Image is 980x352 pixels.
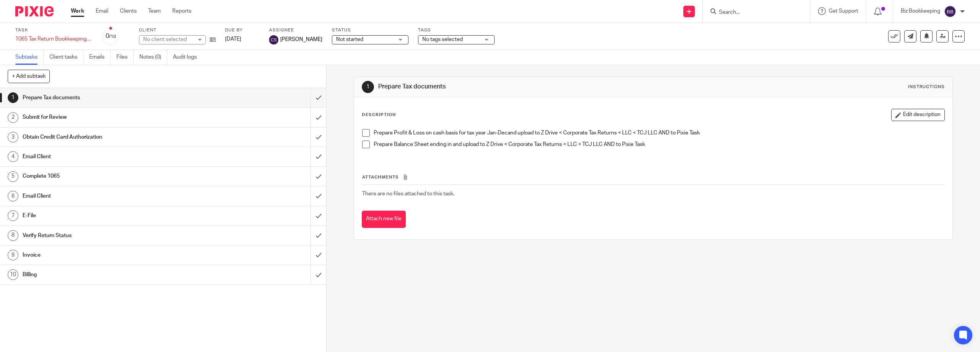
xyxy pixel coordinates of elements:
[71,7,84,15] a: Work
[23,210,209,221] h1: E-File
[269,27,322,33] label: Assignee
[891,109,945,121] button: Edit description
[8,250,18,260] div: 9
[49,50,83,65] a: Client tasks
[106,32,116,41] div: 0
[718,9,787,16] input: Search
[23,111,209,123] h1: Submit for Review
[374,141,944,148] p: Prepare Balance Sheet ending in and upload to Z Drive < Corporate Tax Returns < LLC < TCJ LLC AND...
[23,170,209,182] h1: Complete 1065
[8,151,18,162] div: 4
[139,50,167,65] a: Notes (0)
[173,50,203,65] a: Audit logs
[23,230,209,241] h1: Verify Return Status
[336,37,363,42] span: Not started
[89,50,111,65] a: Emails
[8,210,18,221] div: 7
[225,36,241,42] span: [DATE]
[96,7,108,15] a: Email
[8,230,18,241] div: 8
[378,83,670,91] h1: Prepare Tax documents
[362,81,374,93] div: 1
[15,35,92,43] div: 1065 Tax Return Bookkeeping Client - 2024
[332,27,408,33] label: Status
[829,8,858,14] span: Get Support
[8,112,18,123] div: 2
[148,7,161,15] a: Team
[362,211,406,228] button: Attach new file
[109,34,116,39] small: /10
[116,50,134,65] a: Files
[23,249,209,261] h1: Invoice
[418,27,495,33] label: Tags
[362,175,399,179] span: Attachments
[8,70,50,83] button: + Add subtask
[944,5,956,18] img: svg%3E
[8,269,18,280] div: 10
[23,190,209,202] h1: Email Client
[23,151,209,162] h1: Email Client
[901,7,940,15] p: Biz Bookkeeping
[120,7,137,15] a: Clients
[23,131,209,143] h1: Obtain Credit Card Authorization
[422,37,463,42] span: No tags selected
[143,36,193,43] div: No client selected
[8,132,18,142] div: 3
[8,171,18,182] div: 5
[15,27,92,33] label: Task
[8,191,18,201] div: 6
[23,269,209,280] h1: Billing
[139,27,216,33] label: Client
[8,92,18,103] div: 1
[362,112,396,118] p: Description
[908,84,945,90] div: Instructions
[374,129,944,137] p: Prepare Profit & Loss on cash basis for tax year Jan-Decand upload to Z Drive < Corporate Tax Ret...
[172,7,191,15] a: Reports
[15,50,44,65] a: Subtasks
[280,36,322,43] span: [PERSON_NAME]
[15,6,54,16] img: Pixie
[225,27,260,33] label: Due by
[362,191,454,196] span: There are no files attached to this task.
[269,35,278,44] img: svg%3E
[23,92,209,103] h1: Prepare Tax documents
